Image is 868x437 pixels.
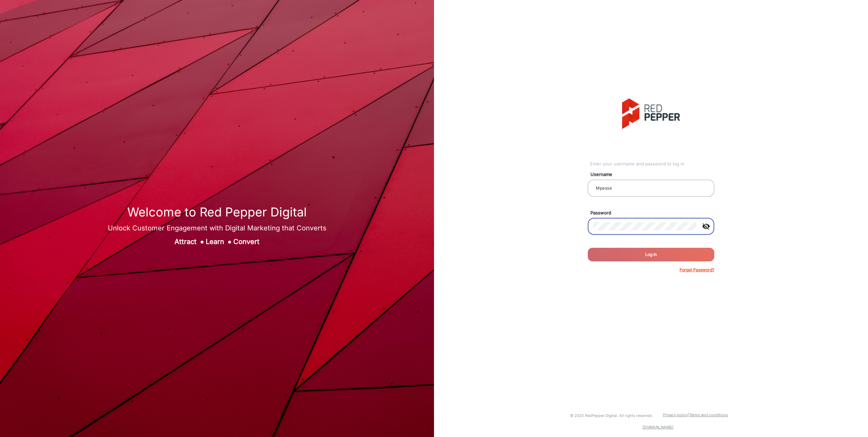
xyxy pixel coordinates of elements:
span: ● [200,238,204,246]
input: Your username [593,184,709,192]
a: [DOMAIN_NAME] [642,425,673,430]
small: © 2025 RedPepper Digital. All rights reserved. [570,413,653,418]
mat-icon: visibility_off [698,222,714,230]
mat-label: Username [585,171,722,178]
span: ● [228,238,232,246]
h1: Welcome to Red Pepper Digital [108,205,327,220]
a: Terms and conditions [689,412,728,417]
button: Log In [588,248,714,261]
p: Forgot Password? [680,267,714,273]
div: Enter your username and password to log in [590,161,714,167]
div: Unlock Customer Engagement with Digital Marketing that Converts [108,223,327,233]
a: Privacy policy [663,412,688,417]
div: Attract Learn Convert [108,237,327,247]
img: vmg-logo [622,98,680,129]
mat-label: Password [585,210,722,216]
a: | [688,412,689,417]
